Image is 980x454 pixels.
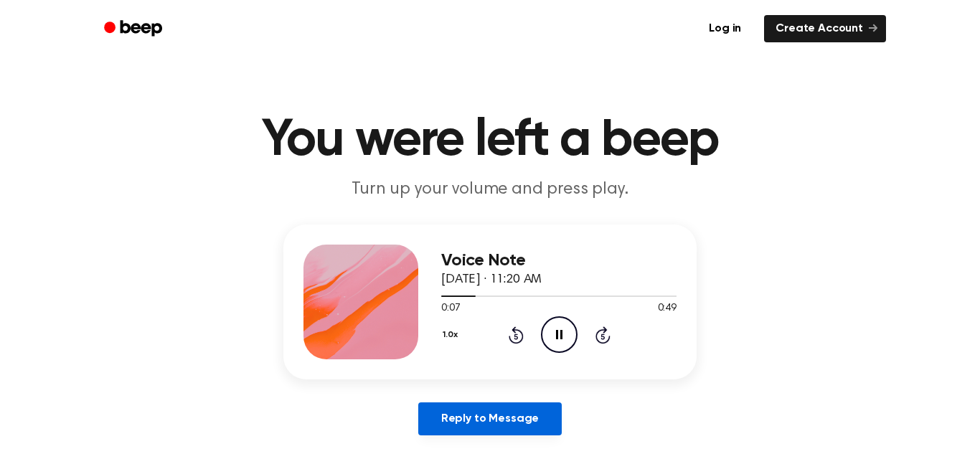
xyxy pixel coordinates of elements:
a: Reply to Message [418,402,562,435]
a: Beep [94,15,175,43]
h1: You were left a beep [123,115,857,166]
span: 0:07 [441,301,460,316]
a: Create Account [764,15,886,42]
a: Log in [694,12,755,45]
p: Turn up your volume and press play. [215,178,765,202]
button: 1.0x [441,323,463,347]
span: [DATE] · 11:20 AM [441,273,542,286]
h3: Voice Note [441,251,677,270]
span: 0:49 [658,301,677,316]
